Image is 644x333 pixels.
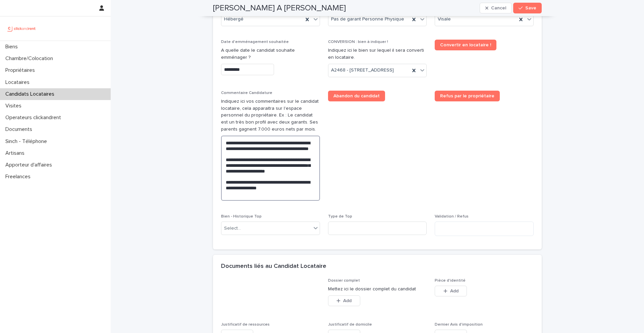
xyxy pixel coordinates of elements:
span: Abandon du candidat [333,94,380,98]
span: A2468 - [STREET_ADDRESS] [331,67,394,74]
span: CONVERSION : bien à indiquer ! [328,40,388,44]
p: Apporteur d'affaires [3,162,57,168]
span: Visale [438,16,451,23]
a: Convertir en locataire ! [435,40,496,50]
span: Save [525,6,536,10]
p: Indiquez ici vos commentaires sur le candidat locataire, cela apparaitra sur l'espace personnel d... [221,98,320,133]
p: Mettez ici le dossier complet du candidat [328,286,427,293]
button: Add [435,286,467,296]
p: Propriétaires [3,67,40,74]
span: Pièce d'identité [435,279,466,283]
p: Operateurs clickandrent [3,114,66,121]
div: Select... [224,225,241,232]
span: Bien - Historique Top [221,215,262,219]
p: Biens [3,44,23,50]
p: Documents [3,126,38,133]
span: Validation / Refus [435,215,469,219]
span: Cancel [491,6,506,10]
p: A quelle date le candidat souhaite emménager ? [221,47,320,61]
span: Add [343,298,352,303]
h2: [PERSON_NAME] A [PERSON_NAME] [213,3,346,13]
p: Indiquez ici le bien sur lequel il sera converti en locataire. [328,47,427,61]
p: Chambre/Colocation [3,55,58,62]
a: Abandon du candidat [328,91,385,101]
span: Justificatif de ressources [221,323,270,327]
a: Refus par le propriétaire [435,91,500,101]
button: Save [513,3,542,13]
span: Dernier Avis d'imposition [435,323,483,327]
span: Dossier complet [328,279,360,283]
p: Sinch - Téléphone [3,138,52,145]
span: Type de Top [328,215,352,219]
p: Artisans [3,150,30,156]
p: Locataires [3,79,35,86]
span: Commentaire Candidature [221,91,272,95]
button: Cancel [480,3,512,13]
span: Justificatif de domicile [328,323,372,327]
img: UCB0brd3T0yccxBKYDjQ [5,22,38,35]
p: Candidats Locataires [3,91,60,97]
span: Pas de garant Personne Physique [331,16,404,23]
span: Hébergé [224,16,244,23]
h2: Documents liés au Candidat Locataire [221,263,326,270]
button: Add [328,295,360,306]
span: Convertir en locataire ! [440,43,491,47]
span: Refus par le propriétaire [440,94,494,98]
span: Add [450,289,459,293]
span: Date d'emménagement souhaitée [221,40,289,44]
p: Visites [3,103,27,109]
p: Freelances [3,174,36,180]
